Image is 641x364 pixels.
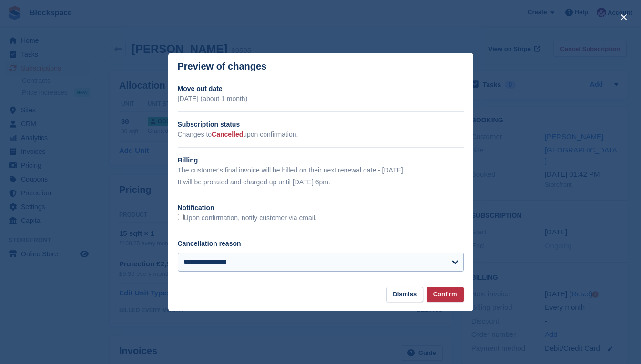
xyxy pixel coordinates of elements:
button: close [616,10,631,25]
button: Dismiss [386,287,423,303]
h2: Billing [178,155,464,165]
p: [DATE] (about 1 month) [178,94,464,104]
p: The customer's final invoice will be billed on their next renewal date - [DATE] [178,165,464,175]
h2: Notification [178,203,464,213]
span: Cancelled [212,131,243,138]
p: Changes to upon confirmation. [178,130,464,140]
button: Confirm [427,287,464,303]
h2: Move out date [178,84,464,94]
input: Upon confirmation, notify customer via email. [178,214,184,220]
label: Upon confirmation, notify customer via email. [178,214,317,222]
label: Cancellation reason [178,240,241,247]
p: It will be prorated and charged up until [DATE] 6pm. [178,177,464,187]
p: Preview of changes [178,61,267,72]
h2: Subscription status [178,120,464,130]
